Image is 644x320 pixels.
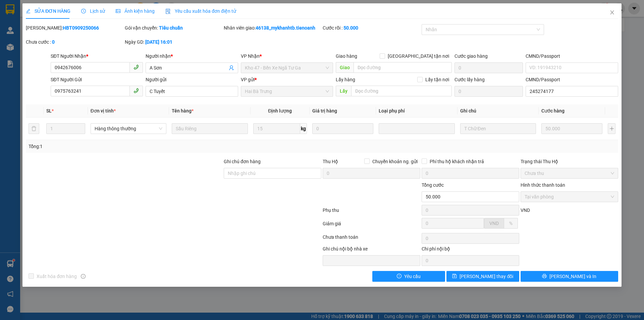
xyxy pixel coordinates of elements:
[229,65,234,71] span: user-add
[609,10,615,15] span: close
[343,25,358,31] b: 50.000
[422,182,444,188] span: Tổng cước
[159,25,183,31] b: Tiêu chuẩn
[224,24,321,32] div: Nhân viên giao:
[427,158,487,165] span: Phí thu hộ khách nhận trả
[336,62,354,73] span: Giao
[91,108,116,113] span: Đơn vị tính
[336,77,355,82] span: Lấy hàng
[125,24,222,32] div: Gói vận chuyển:
[323,159,338,164] span: Thu Hộ
[454,86,523,97] input: Cước lấy hàng
[26,38,123,46] div: Chưa cước :
[541,123,602,134] input: 0
[608,123,615,134] button: plus
[323,24,420,32] div: Cước rồi :
[336,53,357,59] span: Giao hàng
[323,245,420,255] div: Ghi chú nội bộ nhà xe
[458,104,539,118] th: Ghi chú
[460,273,513,280] span: [PERSON_NAME] thay đổi
[116,8,155,14] span: Ảnh kiện hàng
[172,108,194,113] span: Tên hàng
[446,271,519,282] button: save[PERSON_NAME] thay đổi
[354,62,452,73] input: Dọc đường
[397,274,401,279] span: exclamation-circle
[541,108,565,113] span: Cước hàng
[521,208,530,213] span: VND
[29,123,39,134] button: delete
[133,88,139,93] span: phone
[51,52,143,60] div: SĐT Người Nhận
[521,271,618,282] button: printer[PERSON_NAME] và In
[460,123,536,134] input: Ghi Chú
[172,123,248,134] input: VD: Bàn, Ghế
[404,273,421,280] span: Yêu cầu
[336,86,351,96] span: Lấy
[454,53,488,59] label: Cước giao hàng
[81,8,105,14] span: Lịch sử
[116,9,120,13] span: picture
[81,9,86,13] span: clock-circle
[165,9,171,14] img: icon
[26,8,70,14] span: SỬA ĐƠN HÀNG
[312,123,373,134] input: 0
[525,168,614,178] span: Chưa thu
[526,76,618,83] div: CMND/Passport
[165,8,236,14] span: Yêu cầu xuất hóa đơn điện tử
[312,108,337,113] span: Giá trị hàng
[452,274,457,279] span: save
[34,273,79,280] span: Xuất hóa đơn hàng
[241,76,333,83] div: VP gửi
[224,168,321,179] input: Ghi chú đơn hàng
[372,271,445,282] button: exclamation-circleYêu cầu
[268,108,292,113] span: Định lượng
[95,124,162,134] span: Hàng thông thường
[422,245,519,255] div: Chi phí nội bộ
[241,53,260,59] span: VP Nhận
[454,77,485,82] label: Cước lấy hàng
[256,25,315,31] b: 46138_mykhanhtb.tienoanh
[26,9,31,13] span: edit
[322,207,421,218] div: Phụ thu
[454,62,523,73] input: Cước giao hàng
[52,39,55,45] b: 0
[245,86,329,96] span: Hai Bà Trưng
[146,52,238,60] div: Người nhận
[26,24,123,32] div: [PERSON_NAME]:
[300,123,307,134] span: kg
[322,220,421,232] div: Giảm giá
[489,221,499,226] span: VND
[526,52,618,60] div: CMND/Passport
[423,76,452,83] span: Lấy tận nơi
[376,104,457,118] th: Loại phụ phí
[245,63,329,73] span: Kho 47 - Bến Xe Ngã Tư Ga
[146,76,238,83] div: Người gửi
[509,221,513,226] span: %
[125,38,222,46] div: Ngày GD:
[603,3,622,22] button: Close
[521,182,565,188] label: Hình thức thanh toán
[51,76,143,83] div: SĐT Người Gửi
[370,158,420,165] span: Chuyển khoản ng. gửi
[542,274,547,279] span: printer
[46,108,52,113] span: SL
[145,39,172,45] b: [DATE] 16:01
[322,233,421,245] div: Chưa thanh toán
[521,158,618,165] div: Trạng thái Thu Hộ
[525,192,614,202] span: Tại văn phòng
[549,273,596,280] span: [PERSON_NAME] và In
[81,274,86,279] span: info-circle
[224,159,261,164] label: Ghi chú đơn hàng
[63,25,99,31] b: HBT0909250066
[133,64,139,70] span: phone
[385,52,452,60] span: [GEOGRAPHIC_DATA] tận nơi
[29,143,249,150] div: Tổng: 1
[351,86,452,96] input: Dọc đường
